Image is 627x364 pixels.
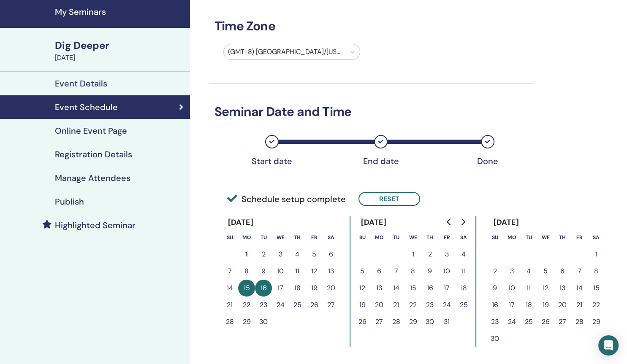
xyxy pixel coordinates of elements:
[371,280,388,297] button: 13
[421,280,438,297] button: 16
[571,229,588,246] th: Friday
[455,280,472,297] button: 18
[306,280,323,297] button: 19
[455,297,472,313] button: 25
[571,297,588,313] button: 21
[588,280,605,297] button: 15
[554,280,571,297] button: 13
[221,216,261,229] div: [DATE]
[221,229,238,246] th: Sunday
[537,263,554,280] button: 5
[272,229,289,246] th: Wednesday
[354,313,371,330] button: 26
[221,280,238,297] button: 14
[404,313,421,330] button: 29
[438,229,455,246] th: Friday
[438,297,455,313] button: 24
[404,297,421,313] button: 22
[388,313,404,330] button: 28
[421,229,438,246] th: Thursday
[238,280,255,297] button: 15
[272,297,289,313] button: 24
[438,313,455,330] button: 31
[209,104,534,119] h3: Seminar Date and Time
[55,173,130,183] h4: Manage Attendees
[354,229,371,246] th: Sunday
[251,156,293,166] div: Start date
[272,263,289,280] button: 10
[55,53,185,63] div: [DATE]
[323,229,339,246] th: Saturday
[467,156,509,166] div: Done
[486,263,503,280] button: 2
[209,19,534,34] h3: Time Zone
[323,246,339,263] button: 6
[537,280,554,297] button: 12
[456,213,470,230] button: Go to next month
[55,149,132,159] h4: Registration Details
[55,220,136,230] h4: Highlighted Seminar
[323,297,339,313] button: 27
[404,246,421,263] button: 1
[221,297,238,313] button: 21
[442,213,456,230] button: Go to previous month
[503,280,520,297] button: 10
[455,229,472,246] th: Saturday
[323,263,339,280] button: 13
[486,216,526,229] div: [DATE]
[55,126,127,136] h4: Online Event Page
[503,313,520,330] button: 24
[371,263,388,280] button: 6
[50,38,190,63] a: Dig Deeper[DATE]
[289,297,306,313] button: 25
[388,263,404,280] button: 7
[588,229,605,246] th: Saturday
[571,313,588,330] button: 28
[272,246,289,263] button: 3
[486,280,503,297] button: 9
[438,246,455,263] button: 3
[571,280,588,297] button: 14
[255,313,272,330] button: 30
[289,246,306,263] button: 4
[238,229,255,246] th: Monday
[486,330,503,347] button: 30
[588,246,605,263] button: 1
[438,280,455,297] button: 17
[255,263,272,280] button: 9
[421,297,438,313] button: 23
[486,313,503,330] button: 23
[404,280,421,297] button: 15
[238,246,255,263] button: 1
[554,263,571,280] button: 6
[503,297,520,313] button: 17
[520,313,537,330] button: 25
[503,263,520,280] button: 3
[537,297,554,313] button: 19
[421,246,438,263] button: 2
[388,297,404,313] button: 21
[354,297,371,313] button: 19
[227,193,346,205] span: Schedule setup complete
[306,229,323,246] th: Friday
[272,280,289,297] button: 17
[55,38,185,53] div: Dig Deeper
[438,263,455,280] button: 10
[255,246,272,263] button: 2
[588,263,605,280] button: 8
[238,313,255,330] button: 29
[306,263,323,280] button: 12
[306,246,323,263] button: 5
[404,229,421,246] th: Wednesday
[221,313,238,330] button: 28
[323,280,339,297] button: 20
[554,229,571,246] th: Thursday
[388,280,404,297] button: 14
[360,156,402,166] div: End date
[354,263,371,280] button: 5
[55,197,84,207] h4: Publish
[520,280,537,297] button: 11
[404,263,421,280] button: 8
[588,297,605,313] button: 22
[289,280,306,297] button: 18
